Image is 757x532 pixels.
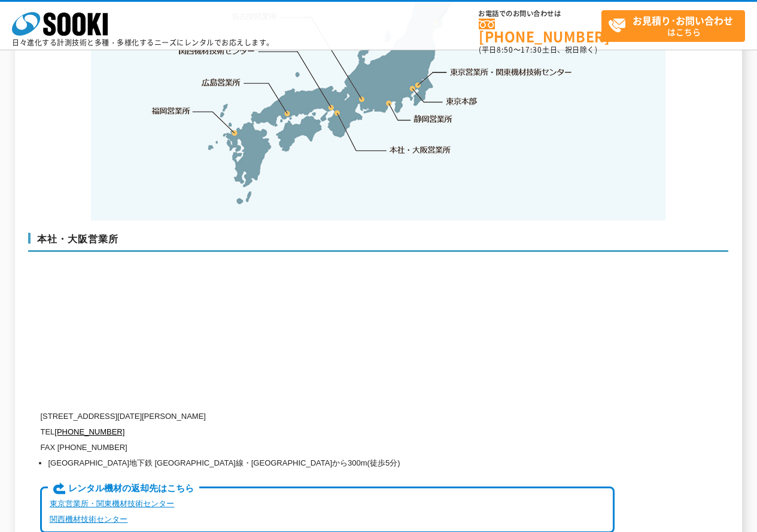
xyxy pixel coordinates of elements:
[451,66,573,78] a: 東京営業所・関東機材技術センター
[601,10,745,42] a: お見積り･お問い合わせはこちら
[48,455,615,471] li: [GEOGRAPHIC_DATA]地下鉄 [GEOGRAPHIC_DATA]線・[GEOGRAPHIC_DATA]から300m(徒歩5分)
[50,499,174,508] a: 東京営業所・関東機材技術センター
[12,39,274,46] p: 日々進化する計測技術と多種・多様化するニーズにレンタルでお応えします。
[479,44,597,55] span: (平日 ～ 土日、祝日除く)
[521,44,542,55] span: 17:30
[388,144,451,156] a: 本社・大阪営業所
[54,427,124,436] a: [PHONE_NUMBER]
[608,11,744,41] span: はこちら
[479,19,601,43] a: [PHONE_NUMBER]
[40,409,615,424] p: [STREET_ADDRESS][DATE][PERSON_NAME]
[633,13,733,28] strong: お見積り･お問い合わせ
[479,10,601,17] span: お電話でのお問い合わせは
[497,44,513,55] span: 8:50
[28,233,728,252] h3: 本社・大阪営業所
[40,424,615,440] p: TEL
[202,76,241,88] a: 広島営業所
[48,482,199,495] span: レンタル機材の返却先はこちら
[50,515,127,524] a: 関西機材技術センター
[446,96,478,108] a: 東京本部
[151,105,190,117] a: 福岡営業所
[414,113,452,125] a: 静岡営業所
[40,440,615,455] p: FAX [PHONE_NUMBER]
